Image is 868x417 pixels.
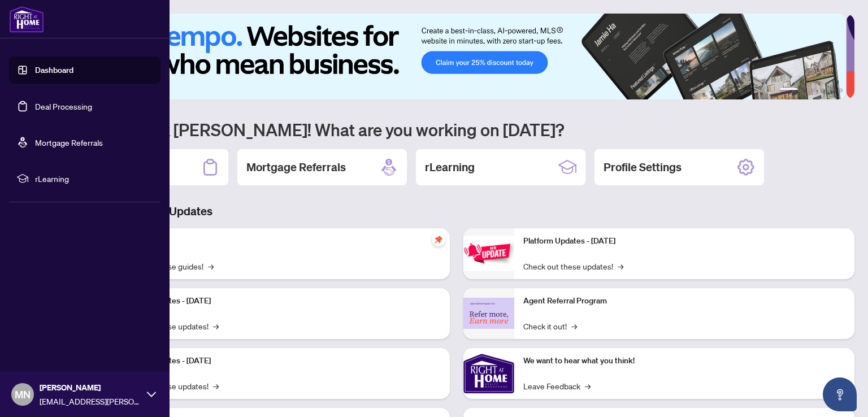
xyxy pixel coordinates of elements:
button: 3 [811,88,816,93]
img: We want to hear what you think! [463,348,514,399]
p: Platform Updates - [DATE] [119,295,441,307]
button: 2 [802,88,807,93]
h2: Profile Settings [604,159,682,175]
span: MN [15,386,31,402]
a: Check it out!→ [523,320,577,332]
p: We want to hear what you think! [523,355,845,367]
span: → [213,380,219,392]
span: rLearning [35,172,153,185]
a: Deal Processing [35,101,92,111]
span: → [618,260,623,272]
h1: Welcome back [PERSON_NAME]! What are you working on [DATE]? [59,119,854,140]
p: Self-Help [119,235,441,247]
h2: Mortgage Referrals [246,159,346,175]
img: Agent Referral Program [463,298,514,329]
span: → [571,320,577,332]
button: 4 [821,88,825,93]
h3: Brokerage & Industry Updates [59,203,854,219]
img: logo [9,6,44,33]
a: Leave Feedback→ [523,380,591,392]
a: Check out these updates!→ [523,260,623,272]
span: → [585,380,591,392]
button: Open asap [823,377,857,411]
p: Agent Referral Program [523,295,845,307]
p: Platform Updates - [DATE] [119,355,441,367]
span: → [208,260,214,272]
button: 5 [830,88,834,93]
a: Mortgage Referrals [35,137,103,147]
h2: rLearning [425,159,475,175]
button: 1 [780,88,798,93]
button: 6 [839,88,843,93]
a: Dashboard [35,65,73,75]
img: Slide 0 [59,14,846,99]
span: pushpin [432,233,445,246]
img: Platform Updates - June 23, 2025 [463,236,514,271]
span: [PERSON_NAME] [40,381,141,394]
p: Platform Updates - [DATE] [523,235,845,247]
span: [EMAIL_ADDRESS][PERSON_NAME][DOMAIN_NAME] [40,395,141,407]
span: → [213,320,219,332]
